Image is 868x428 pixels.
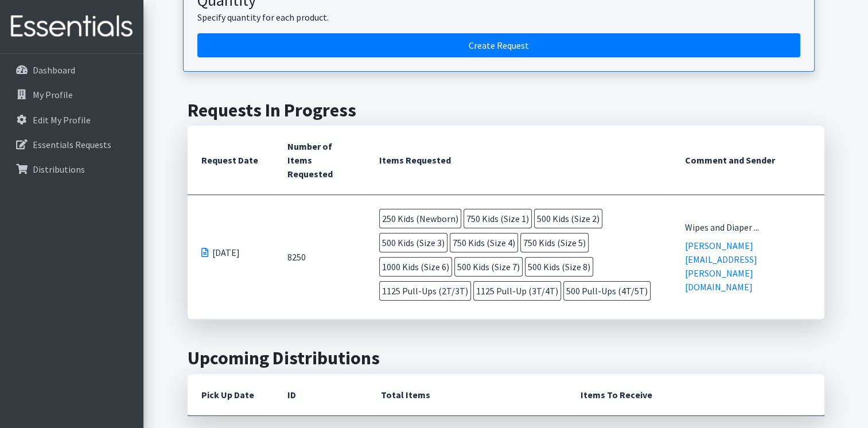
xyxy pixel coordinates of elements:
[197,33,800,57] a: Create a request by quantity
[188,374,274,416] th: Pick Up Date
[379,209,461,228] span: 250 Kids (Newborn)
[5,83,139,106] a: My Profile
[685,220,811,234] div: Wipes and Diaper ...
[33,64,75,76] p: Dashboard
[525,257,593,277] span: 500 Kids (Size 8)
[685,240,757,293] a: [PERSON_NAME][EMAIL_ADDRESS][PERSON_NAME][DOMAIN_NAME]
[5,133,139,156] a: Essentials Requests
[33,164,85,175] p: Distributions
[520,233,589,252] span: 750 Kids (Size 5)
[365,126,671,195] th: Items Requested
[274,126,365,195] th: Number of Items Requested
[5,7,139,46] img: HumanEssentials
[33,114,91,126] p: Edit My Profile
[5,108,139,131] a: Edit My Profile
[188,347,824,369] h2: Upcoming Distributions
[563,281,651,301] span: 500 Pull-Ups (4T/5T)
[5,59,139,81] a: Dashboard
[671,126,824,195] th: Comment and Sender
[5,158,139,181] a: Distributions
[274,374,367,416] th: ID
[534,209,602,228] span: 500 Kids (Size 2)
[188,126,274,195] th: Request Date
[33,89,73,100] p: My Profile
[454,257,523,277] span: 500 Kids (Size 7)
[188,99,824,121] h2: Requests In Progress
[473,281,561,301] span: 1125 Pull-Up (3T/4T)
[450,233,518,252] span: 750 Kids (Size 4)
[379,233,447,252] span: 500 Kids (Size 3)
[367,374,567,416] th: Total Items
[33,139,111,150] p: Essentials Requests
[197,10,800,24] p: Specify quantity for each product.
[464,209,532,228] span: 750 Kids (Size 1)
[567,374,824,416] th: Items To Receive
[379,257,452,277] span: 1000 Kids (Size 6)
[274,195,365,320] td: 8250
[379,281,471,301] span: 1125 Pull-Ups (2T/3T)
[212,246,240,259] span: [DATE]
